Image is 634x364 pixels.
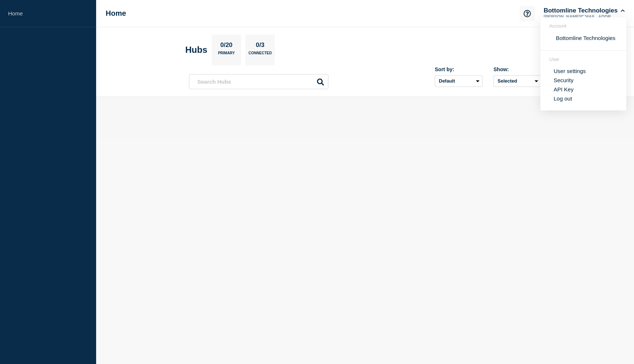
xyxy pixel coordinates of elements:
[520,6,535,21] button: Support
[435,66,482,72] div: Sort by:
[218,41,235,51] p: 0/20
[435,75,482,87] select: Sort by
[554,77,573,83] a: Security
[493,75,541,87] button: Selected
[189,74,328,89] input: Search Hubs
[554,95,572,102] button: Log out
[218,51,235,59] p: Primary
[554,68,586,74] a: User settings
[106,9,126,18] h1: Home
[253,41,267,51] p: 0/3
[554,86,573,92] a: API Key
[542,7,626,14] button: Bottomline Technologies
[549,23,617,29] header: Account
[493,66,541,72] div: Show:
[248,51,272,59] p: Connected
[549,57,617,62] header: User
[542,14,619,19] p: [PERSON_NAME][EMAIL_ADDRESS][PERSON_NAME][DOMAIN_NAME]
[554,34,617,41] button: Bottomline Technologies
[185,45,207,55] h2: Hubs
